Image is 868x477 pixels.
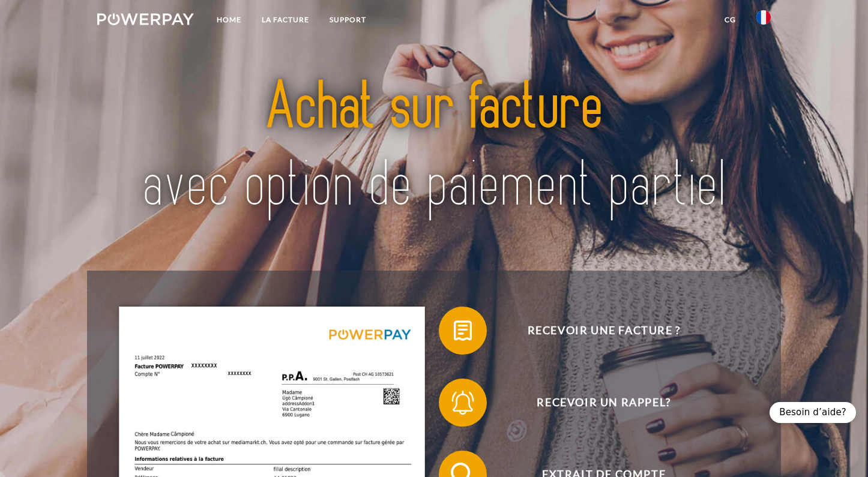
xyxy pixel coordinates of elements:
[439,307,751,355] button: Recevoir une facture ?
[756,10,771,25] img: fr
[770,402,856,423] div: Besoin d’aide?
[252,9,319,31] a: LA FACTURE
[714,9,746,31] a: CG
[206,9,252,31] a: Home
[457,379,751,427] span: Recevoir un rappel?
[97,13,194,25] img: logo-powerpay-white.svg
[448,316,478,346] img: qb_bill.svg
[319,9,376,31] a: Support
[820,429,858,467] iframe: Bouton de lancement de la fenêtre de messagerie
[130,48,738,246] img: title-powerpay_fr.svg
[448,388,478,418] img: qb_bell.svg
[457,307,751,355] span: Recevoir une facture ?
[439,379,751,427] button: Recevoir un rappel?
